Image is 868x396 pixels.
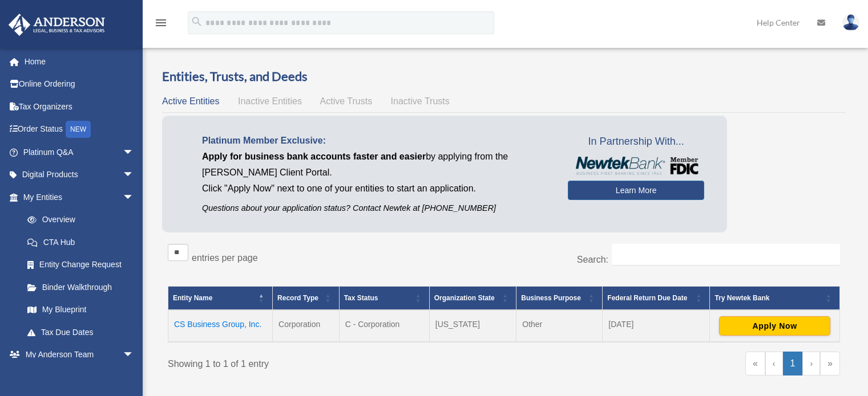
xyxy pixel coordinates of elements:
span: arrow_drop_down [123,164,146,187]
a: My Entitiesarrow_drop_down [8,186,146,209]
a: My Anderson Teamarrow_drop_down [8,344,151,366]
div: Try Newtek Bank [714,291,822,305]
td: C - Corporation [339,310,429,342]
a: Platinum Q&Aarrow_drop_down [8,141,151,164]
a: Overview [16,209,140,231]
a: Tax Organizers [8,95,151,118]
img: NewtekBankLogoSM.png [574,157,699,175]
span: Tax Status [344,294,378,302]
p: Questions about your application status? Contact Newtek at [PHONE_NUMBER] [202,201,551,215]
td: Other [516,310,603,342]
th: Business Purpose: Activate to sort [516,286,603,310]
div: NEW [66,121,91,138]
img: Anderson Advisors Platinum Portal [5,14,108,36]
span: arrow_drop_down [123,344,146,367]
a: Tax Due Dates [16,321,146,344]
a: Entity Change Request [16,254,146,276]
span: Record Type [277,294,318,302]
a: Digital Productsarrow_drop_down [8,164,151,186]
a: menu [154,20,168,30]
span: Organization State [434,294,495,302]
td: [US_STATE] [429,310,516,342]
span: In Partnership With... [568,133,704,151]
th: Organization State: Activate to sort [429,286,516,310]
a: CTA Hub [16,231,146,254]
a: Learn More [568,181,704,200]
a: 1 [783,352,803,375]
td: CS Business Group, Inc. [168,310,273,342]
td: [DATE] [603,310,710,342]
span: Inactive Trusts [391,96,450,106]
th: Tax Status: Activate to sort [339,286,429,310]
a: Home [8,50,151,73]
span: Federal Return Due Date [607,294,687,302]
i: menu [154,16,168,30]
th: Federal Return Due Date: Activate to sort [603,286,710,310]
span: Apply for business bank accounts faster and easier [202,152,426,161]
span: Business Purpose [521,294,581,302]
p: by applying from the [PERSON_NAME] Client Portal. [202,149,551,181]
div: Showing 1 to 1 of 1 entry [168,352,495,372]
a: Binder Walkthrough [16,276,146,299]
th: Try Newtek Bank : Activate to sort [710,286,840,310]
a: Last [820,352,840,375]
span: Entity Name [173,294,212,302]
a: Online Ordering [8,73,151,96]
a: Order StatusNEW [8,118,151,141]
p: Click "Apply Now" next to one of your entities to start an application. [202,181,551,197]
label: entries per page [192,253,258,263]
a: Previous [765,352,783,375]
a: Next [802,352,820,375]
th: Entity Name: Activate to invert sorting [168,286,273,310]
p: Platinum Member Exclusive: [202,133,551,149]
span: arrow_drop_down [123,141,146,164]
i: search [191,15,203,28]
img: User Pic [842,14,859,31]
span: arrow_drop_down [123,186,146,209]
label: Search: [577,255,608,264]
td: Corporation [273,310,340,342]
a: First [745,352,765,375]
h3: Entities, Trusts, and Deeds [162,68,846,85]
a: My Blueprint [16,299,146,321]
span: Active Trusts [320,96,373,106]
span: Inactive Entities [238,96,302,106]
button: Apply Now [719,316,830,336]
th: Record Type: Activate to sort [273,286,340,310]
span: Active Entities [162,96,219,106]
